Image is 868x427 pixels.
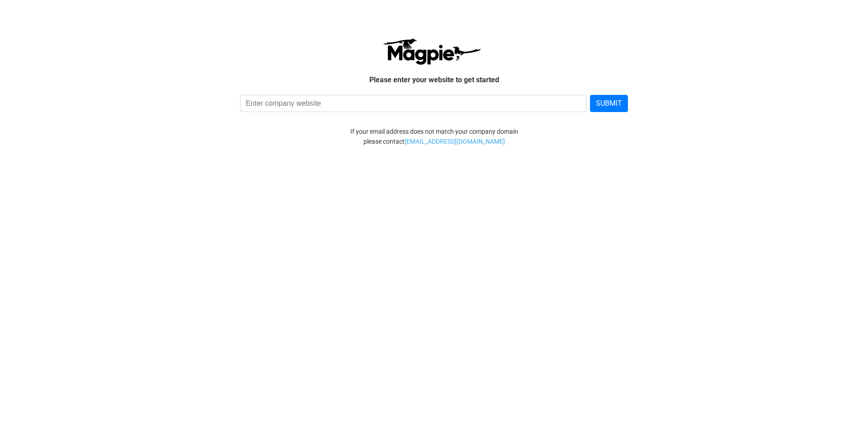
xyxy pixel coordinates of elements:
[240,95,587,112] input: Enter company website
[174,127,694,136] div: If your email address does not match your company domain
[181,74,687,86] p: Please enter your website to get started
[381,38,482,65] img: logo-ab69f6fb50320c5b225c76a69d11143b.png
[405,136,505,146] a: [EMAIL_ADDRESS][DOMAIN_NAME]
[174,136,694,146] div: please contact
[590,95,628,112] button: SUBMIT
